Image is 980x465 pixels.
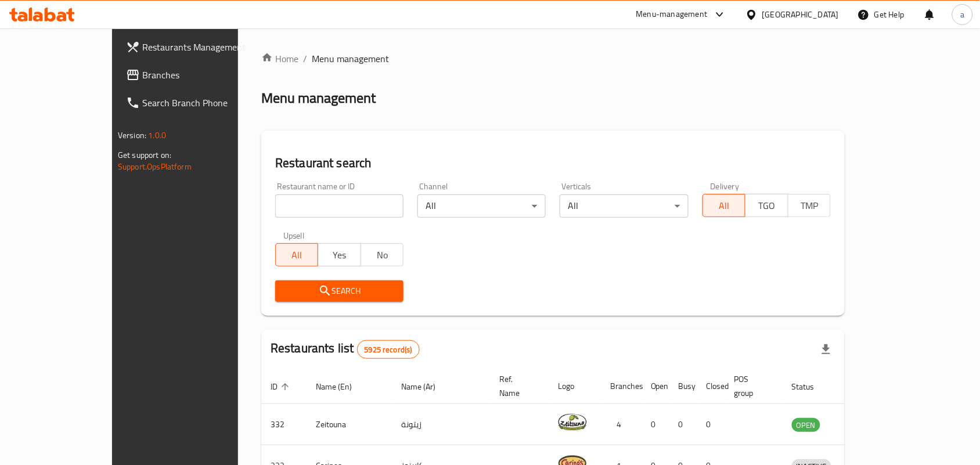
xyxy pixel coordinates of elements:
td: Zeitouna [307,404,392,445]
img: Zeitouna [558,408,587,437]
th: Open [642,369,669,404]
a: Restaurants Management [117,33,276,61]
span: Branches [142,68,266,82]
a: Search Branch Phone [117,89,276,117]
span: Version: [118,128,146,143]
span: Search Branch Phone [142,96,266,110]
div: Export file [812,336,840,363]
div: All [560,194,688,218]
th: Closed [697,369,725,404]
a: Home [261,52,298,66]
span: 1.0.0 [148,128,166,143]
span: Name (Ar) [401,380,451,394]
span: a [960,8,964,21]
span: All [280,247,314,264]
span: All [708,197,741,214]
th: Branches [601,369,642,404]
td: زيتونة [392,404,490,445]
span: Get support on: [118,147,171,163]
th: Busy [669,369,697,404]
input: Search for restaurant name or ID.. [275,194,403,218]
span: POS group [734,372,769,400]
div: All [417,194,546,218]
td: 0 [669,404,697,445]
span: ID [271,380,293,394]
button: Search [275,280,403,302]
div: [GEOGRAPHIC_DATA] [762,8,839,21]
span: No [366,247,399,264]
span: Restaurants Management [142,40,266,54]
span: Name (En) [316,380,367,394]
span: Status [792,380,830,394]
span: OPEN [792,419,820,432]
div: Menu-management [636,8,708,21]
h2: Restaurants list [271,340,420,359]
div: Total records count [357,340,420,359]
span: Search [284,284,394,298]
span: 5925 record(s) [358,344,419,355]
td: 0 [697,404,725,445]
span: Menu management [312,52,389,66]
nav: breadcrumb [261,52,845,66]
h2: Menu management [261,89,376,107]
td: 332 [261,404,307,445]
button: TGO [745,194,788,217]
button: All [702,194,745,217]
span: Ref. Name [499,372,535,400]
th: Logo [549,369,601,404]
span: TGO [750,197,783,214]
span: Yes [323,247,356,264]
h2: Restaurant search [275,154,831,172]
button: No [361,243,403,266]
label: Upsell [283,232,305,240]
label: Delivery [711,182,740,190]
button: Yes [318,243,361,266]
a: Support.OpsPlatform [118,159,192,174]
button: TMP [788,194,831,217]
td: 4 [601,404,642,445]
button: All [275,243,318,266]
li: / [303,52,307,66]
a: Branches [117,61,276,89]
span: TMP [793,197,826,214]
td: 0 [642,404,669,445]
